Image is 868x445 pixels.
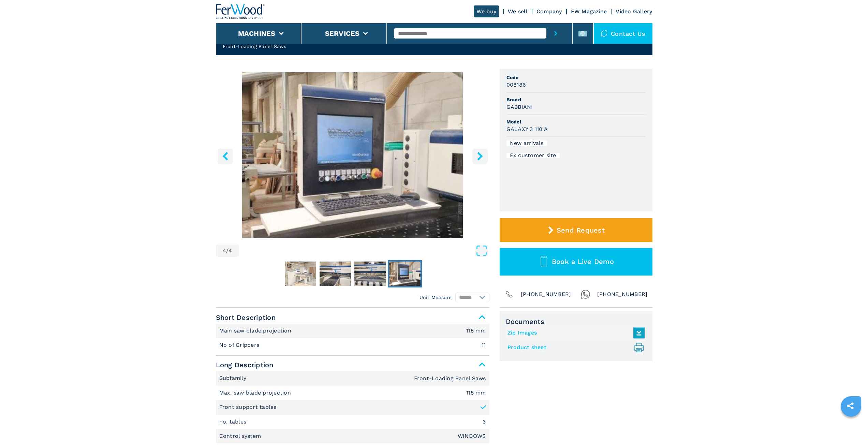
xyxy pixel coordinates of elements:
[216,72,489,238] div: Go to Slide 4
[216,311,489,324] span: Short Description
[500,218,652,242] button: Send Request
[839,414,863,440] iframe: Chat
[216,359,489,371] span: Long Description
[474,5,499,17] a: We buy
[581,290,590,299] img: Whatsapp
[508,8,528,15] a: We sell
[552,257,614,266] span: Book a Live Demo
[354,262,386,286] img: 69f861a5b2aaa7f728b0a4488b45f1fb
[506,118,646,125] span: Model
[597,290,648,299] span: [PHONE_NUMBER]
[506,317,646,326] span: Documents
[389,262,421,286] img: e695465fe0975eaab5529563c5a464bf
[546,23,565,44] button: submit-button
[285,262,316,286] img: d51dfa81936120158940f73331bc59a8
[353,260,387,287] button: Go to Slide 3
[504,290,514,299] img: Phone
[216,260,489,287] nav: Thumbnail Navigation
[506,153,560,158] div: Ex customer site
[483,419,486,425] em: 3
[216,4,265,19] img: Ferwood
[506,96,646,103] span: Brand
[388,260,422,287] button: Go to Slide 4
[557,226,605,234] span: Send Request
[238,29,276,38] button: Machines
[240,244,487,257] button: Open Fullscreen
[466,390,486,396] em: 115 mm
[458,433,486,439] em: WINDOWS
[601,30,607,37] img: Contact us
[216,324,489,353] div: Short Description
[571,8,607,15] a: FW Magazine
[318,260,352,287] button: Go to Slide 2
[506,81,526,89] h3: 008186
[219,418,248,426] p: no. tables
[506,125,548,133] h3: GALAXY 3 110 A
[506,103,533,111] h3: GABBIANI
[506,140,547,146] div: New arrivals
[223,43,341,50] h2: Front-Loading Panel Saws
[219,432,263,440] p: Control system
[594,23,652,44] div: Contact us
[506,74,646,81] span: Code
[482,342,486,348] em: 11
[414,376,486,381] em: Front-Loading Panel Saws
[616,8,652,15] a: Video Gallery
[226,248,229,253] span: /
[229,248,232,253] span: 4
[536,8,562,15] a: Company
[218,148,233,164] button: left-button
[325,29,360,38] button: Services
[466,328,486,333] em: 115 mm
[507,342,641,353] a: Product sheet
[219,341,261,349] p: No of Grippers
[219,374,248,382] p: Subfamily
[219,389,293,397] p: Max. saw blade projection
[472,148,488,164] button: right-button
[216,72,489,238] img: Front-Loading Panel Saws GABBIANI GALAXY 3 110 A
[320,262,351,286] img: c7fa64f6fa5d96735c2dbdda7fcb2996
[500,248,652,276] button: Book a Live Demo
[507,327,641,339] a: Zip Images
[521,290,571,299] span: [PHONE_NUMBER]
[219,327,293,335] p: Main saw blade projection
[842,397,859,414] a: sharethis
[283,260,318,287] button: Go to Slide 1
[223,248,226,253] span: 4
[420,294,452,301] em: Unit Measure
[219,403,277,411] p: Front support tables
